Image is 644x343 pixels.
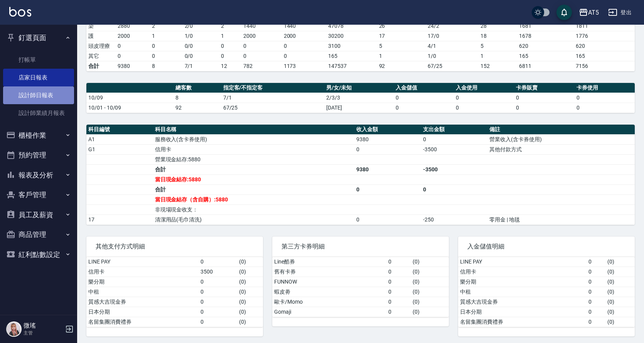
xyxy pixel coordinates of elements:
[241,61,282,71] td: 782
[487,144,635,154] td: 其他付款方式
[426,61,479,71] td: 67/25
[354,134,421,144] td: 9380
[377,61,426,71] td: 92
[514,93,574,103] td: 0
[153,144,355,154] td: 信用卡
[153,194,355,204] td: 當日現金結存（含自購）:5880
[326,61,377,71] td: 147537
[411,277,449,287] td: ( 0 )
[3,185,74,205] button: 客戶管理
[574,21,635,31] td: 1811
[150,41,183,51] td: 0
[479,51,517,61] td: 1
[9,7,31,17] img: Logo
[587,297,605,307] td: 0
[183,41,219,51] td: 0 / 0
[574,41,635,51] td: 620
[116,41,150,51] td: 0
[282,61,327,71] td: 1173
[354,164,421,174] td: 9380
[86,61,116,71] td: 合計
[411,257,449,267] td: ( 0 )
[605,307,635,317] td: ( 0 )
[575,83,635,93] th: 卡券使用
[574,61,635,71] td: 7156
[86,125,153,135] th: 科目編號
[458,287,587,297] td: 中租
[153,184,355,194] td: 合計
[183,51,219,61] td: 0 / 0
[587,257,605,267] td: 0
[86,41,116,51] td: 頭皮理療
[272,287,386,297] td: 蝦皮劵
[282,243,440,250] span: 第三方卡券明細
[96,243,254,250] span: 其他支付方式明細
[421,164,488,174] td: -3500
[575,103,635,113] td: 0
[587,267,605,277] td: 0
[153,134,355,144] td: 服務收入(含卡券使用)
[3,69,74,86] a: 店家日報表
[86,215,153,225] td: 17
[219,61,241,71] td: 12
[237,297,263,307] td: ( 0 )
[377,31,426,41] td: 17
[326,51,377,61] td: 165
[282,21,327,31] td: 1440
[324,83,394,93] th: 男/女/未知
[605,317,635,327] td: ( 0 )
[3,205,74,225] button: 員工及薪資
[394,103,454,113] td: 0
[86,21,116,31] td: 染
[458,257,635,327] table: a dense table
[479,21,517,31] td: 28
[199,317,237,327] td: 0
[421,184,488,194] td: 0
[3,225,74,245] button: 商品管理
[326,41,377,51] td: 3100
[219,21,241,31] td: 2
[454,103,514,113] td: 0
[386,267,411,277] td: 0
[3,245,74,265] button: 紅利點數設定
[86,31,116,41] td: 護
[605,267,635,277] td: ( 0 )
[514,103,574,113] td: 0
[587,277,605,287] td: 0
[454,93,514,103] td: 0
[86,257,263,327] table: a dense table
[421,134,488,144] td: 0
[3,51,74,69] a: 打帳單
[221,83,324,93] th: 指定客/不指定客
[86,134,153,144] td: A1
[458,307,587,317] td: 日本分期
[86,267,199,277] td: 信用卡
[150,51,183,61] td: 0
[241,51,282,61] td: 0
[411,297,449,307] td: ( 0 )
[237,267,263,277] td: ( 0 )
[183,21,219,31] td: 2 / 0
[377,41,426,51] td: 5
[86,83,635,113] table: a dense table
[426,21,479,31] td: 24 / 2
[199,277,237,287] td: 0
[517,31,574,41] td: 1678
[458,297,587,307] td: 質感大吉現金券
[237,257,263,267] td: ( 0 )
[605,287,635,297] td: ( 0 )
[426,51,479,61] td: 1 / 0
[153,174,355,184] td: 當日現金結存:5880
[221,93,324,103] td: 7/1
[421,144,488,154] td: -3500
[199,257,237,267] td: 0
[454,83,514,93] th: 入金使用
[272,257,449,317] table: a dense table
[605,297,635,307] td: ( 0 )
[86,93,174,103] td: 10/09
[237,307,263,317] td: ( 0 )
[241,41,282,51] td: 0
[174,83,221,93] th: 總客數
[575,93,635,103] td: 0
[199,297,237,307] td: 0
